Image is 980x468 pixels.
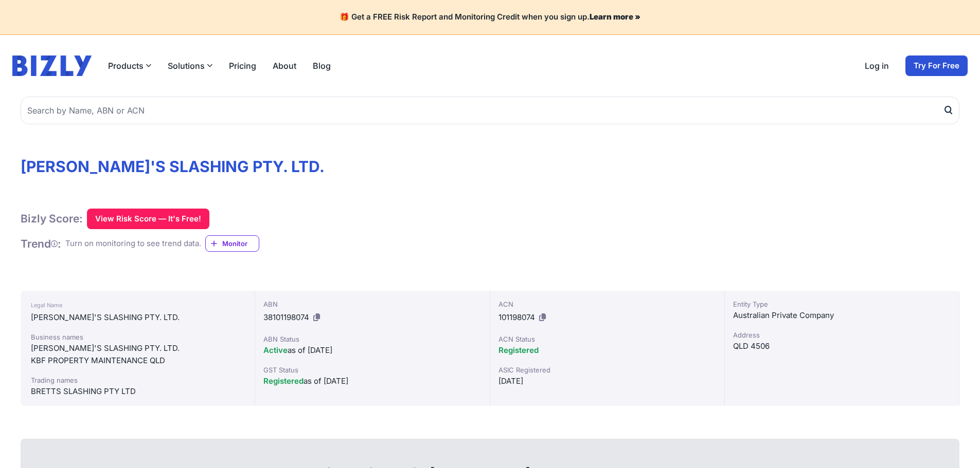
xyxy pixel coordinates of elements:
[31,299,244,311] div: Legal Name
[229,60,256,72] a: Pricing
[108,60,151,72] button: Products
[222,238,259,249] span: Monitor
[263,375,481,387] div: as of [DATE]
[263,365,481,375] div: GST Status
[263,312,309,322] span: 38101198074
[21,157,959,176] h1: [PERSON_NAME]'S SLASHING PTY. LTD.
[87,209,209,229] button: View Risk Score — It's Free!
[733,340,951,352] div: QLD 4506
[498,334,716,344] div: ACN Status
[498,365,716,375] div: ASIC Registered
[263,299,481,309] div: ABN
[590,12,640,22] a: Learn more »
[498,312,535,322] span: 101198074
[263,334,481,344] div: ABN Status
[21,237,61,251] h1: Trend :
[733,330,951,340] div: Address
[31,354,244,367] div: KBF PROPERTY MAINTENANCE QLD
[733,299,951,309] div: Entity Type
[31,342,244,354] div: [PERSON_NAME]'S SLASHING PTY. LTD.
[31,311,244,324] div: [PERSON_NAME]'S SLASHING PTY. LTD.
[905,55,968,76] a: Try For Free
[733,309,951,322] div: Australian Private Company
[21,212,83,226] h1: Bizly Score:
[498,299,716,309] div: ACN
[273,60,296,72] a: About
[31,375,244,385] div: Trading names
[313,60,331,72] a: Blog
[263,376,304,386] span: Registered
[263,345,288,355] span: Active
[31,332,244,342] div: Business names
[498,375,716,387] div: [DATE]
[865,60,889,72] a: Log in
[31,385,244,398] div: BRETTS SLASHING PTY LTD
[65,238,201,250] div: Turn on monitoring to see trend data.
[498,345,539,355] span: Registered
[12,12,968,22] h4: 🎁 Get a FREE Risk Report and Monitoring Credit when you sign up.
[263,344,481,357] div: as of [DATE]
[21,97,959,124] input: Search by Name, ABN or ACN
[168,60,212,72] button: Solutions
[205,235,259,252] a: Monitor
